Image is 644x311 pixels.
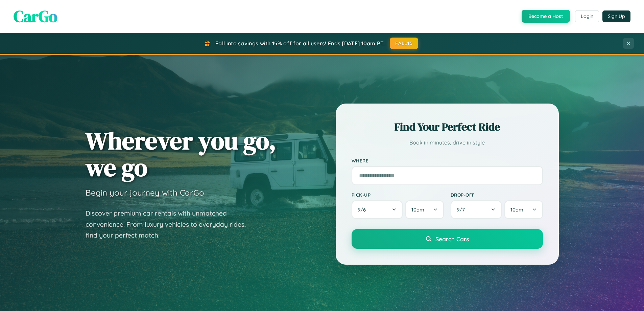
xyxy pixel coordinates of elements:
[405,200,444,219] button: 10am
[352,119,543,134] h2: Find Your Perfect Ride
[575,10,599,22] button: Login
[215,40,385,47] span: Fall into savings with 15% off for all users! Ends [DATE] 10am PT.
[435,235,469,243] span: Search Cars
[14,5,57,27] span: CarGo
[411,206,424,213] span: 10am
[451,192,543,198] label: Drop-off
[510,206,523,213] span: 10am
[352,138,543,148] p: Book in minutes, drive in style
[522,10,570,23] button: Become a Host
[352,158,543,163] label: Where
[457,206,468,213] span: 9 / 7
[352,200,403,219] button: 9/6
[358,206,369,213] span: 9 / 6
[504,200,543,219] button: 10am
[390,38,418,49] button: FALL15
[352,192,444,198] label: Pick-up
[86,208,255,241] p: Discover premium car rentals with unmatched convenience. From luxury vehicles to everyday rides, ...
[602,10,630,22] button: Sign Up
[451,200,502,219] button: 9/7
[86,127,276,181] h1: Wherever you go, we go
[86,187,204,198] h3: Begin your journey with CarGo
[352,229,543,249] button: Search Cars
